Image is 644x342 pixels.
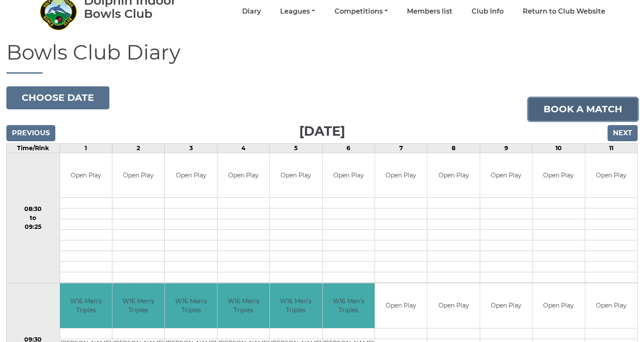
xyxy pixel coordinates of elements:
[607,125,638,141] input: Next
[112,143,164,153] td: 2
[532,143,585,153] td: 10
[322,143,375,153] td: 6
[407,7,452,16] a: Members list
[218,283,269,328] td: W16 Men's Triples
[270,143,322,153] td: 5
[480,153,532,198] td: Open Play
[7,153,60,283] td: 08:30 to 09:25
[585,143,638,153] td: 11
[585,153,638,198] td: Open Play
[480,143,532,153] td: 9
[523,7,605,16] a: Return to Club Website
[7,143,60,153] td: Time/Rink
[165,153,217,198] td: Open Play
[532,153,584,198] td: Open Play
[323,153,375,198] td: Open Play
[6,125,55,141] input: Previous
[60,153,112,198] td: Open Play
[532,283,584,328] td: Open Play
[427,143,480,153] td: 8
[375,153,427,198] td: Open Play
[427,283,479,328] td: Open Play
[6,41,638,74] h1: Bowls Club Diary
[472,7,504,16] a: Club Info
[270,283,322,328] td: W16 Men's Triples
[165,283,217,328] td: W16 Men's Triples
[375,143,427,153] td: 7
[242,7,261,16] a: Diary
[334,7,387,16] a: Competitions
[165,143,217,153] td: 3
[528,98,638,121] a: Book a match
[218,153,269,198] td: Open Play
[280,7,315,16] a: Leagues
[60,143,112,153] td: 1
[585,283,638,328] td: Open Play
[427,153,479,198] td: Open Play
[217,143,269,153] td: 4
[60,283,112,328] td: W16 Men's Triples
[112,283,164,328] td: W16 Men's Triples
[270,153,322,198] td: Open Play
[112,153,164,198] td: Open Play
[6,86,109,109] button: Choose date
[480,283,532,328] td: Open Play
[375,283,427,328] td: Open Play
[323,283,375,328] td: W16 Men's Triples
